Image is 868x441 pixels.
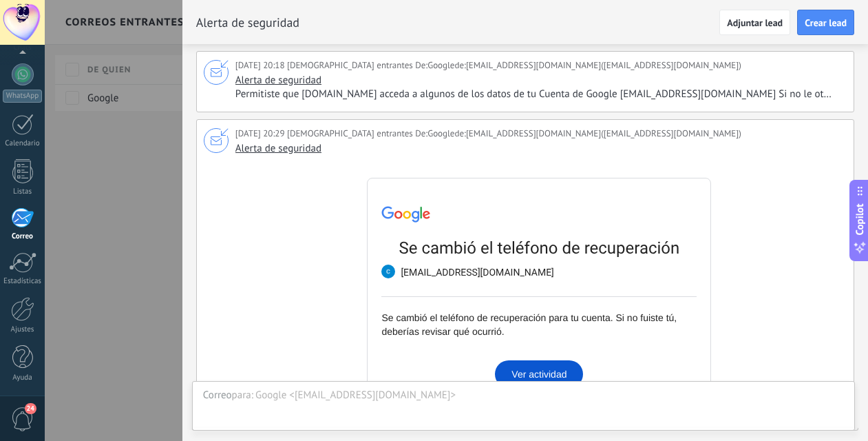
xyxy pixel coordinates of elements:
[235,74,321,87] span: Alerta de seguridad
[3,277,43,286] div: Estadísticas
[601,59,741,72] span: ([EMAIL_ADDRESS][DOMAIN_NAME])
[235,59,741,72] div: [DATE] 20:18 [DEMOGRAPHIC_DATA] entrantes De: de:
[232,389,253,402] div: para
[427,127,454,141] span: Google
[25,403,36,414] span: 24
[805,18,847,28] span: Crear lead
[3,90,42,103] div: WhatsApp
[853,204,867,236] span: Copilot
[466,59,601,72] span: xxxiiiconferenciaampei@gmail.com
[727,18,783,28] span: Adjuntar lead
[3,139,43,148] div: Calendario
[797,10,854,36] button: Crear lead
[3,187,43,196] div: Listas
[466,127,601,141] span: xxxiiiconferenciaampei@gmail.com
[427,59,454,72] span: Google
[381,297,697,388] div: Se cambió el teléfono de recuperación para tu cuenta. Si no fuiste tú, deberías revisar qué ocurrió.
[3,373,43,382] div: Ayuda
[3,232,43,241] div: Correo
[196,9,299,37] h2: Alerta de seguridad
[381,206,432,223] img: Google
[495,360,583,388] a: Ver actividad
[251,389,253,402] div: :
[401,267,553,278] a: [EMAIL_ADDRESS][DOMAIN_NAME]
[719,10,790,36] button: Adjuntar lead
[235,142,321,155] span: Alerta de seguridad
[601,127,741,141] span: ([EMAIL_ADDRESS][DOMAIN_NAME])
[381,237,697,259] div: Se cambió el teléfono de recuperación
[235,127,741,141] div: [DATE] 20:29 [DEMOGRAPHIC_DATA] entrantes De: de:
[235,88,843,101] span: Permitiste que [DOMAIN_NAME] acceda a algunos de los datos de tu Cuenta de Google [EMAIL_ADDRESS]...
[255,389,844,402] div: Google <[EMAIL_ADDRESS][DOMAIN_NAME]>
[3,325,43,334] div: Ajustes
